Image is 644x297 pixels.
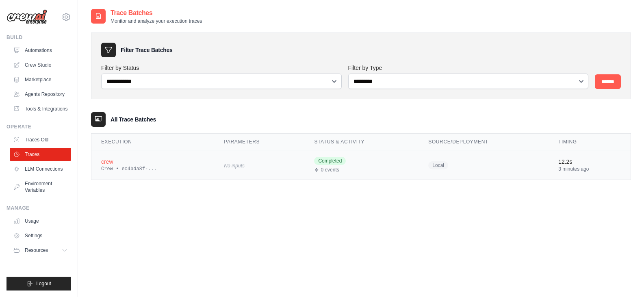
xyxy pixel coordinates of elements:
[25,247,48,254] span: Resources
[111,8,202,18] h2: Trace Batches
[224,160,295,171] div: No inputs
[418,134,549,150] th: Source/Deployment
[101,64,342,72] label: Filter by Status
[10,102,71,115] a: Tools & Integrations
[7,124,71,130] div: Operate
[101,166,204,172] div: Crew • ec4bda8f-...
[7,205,71,211] div: Manage
[10,88,71,101] a: Agents Repository
[10,133,71,146] a: Traces Old
[7,9,47,25] img: Logo
[348,64,589,72] label: Filter by Type
[10,244,71,257] button: Resources
[224,163,245,169] span: No inputs
[91,150,631,180] tr: View details for crew execution
[7,34,71,41] div: Build
[91,134,214,150] th: Execution
[36,280,51,287] span: Logout
[10,163,71,176] a: LLM Connections
[214,134,304,150] th: Parameters
[558,166,621,172] div: 3 minutes ago
[558,158,621,166] div: 12.2s
[314,157,346,165] span: Completed
[10,177,71,197] a: Environment Variables
[10,73,71,86] a: Marketplace
[111,115,156,124] h3: All Trace Batches
[428,161,448,169] span: Local
[10,59,71,72] a: Crew Studio
[111,18,202,24] p: Monitor and analyze your execution traces
[10,44,71,57] a: Automations
[101,158,204,166] div: crew
[10,215,71,228] a: Usage
[549,134,631,150] th: Timing
[321,167,339,173] span: 0 events
[7,277,71,290] button: Logout
[10,229,71,242] a: Settings
[10,148,71,161] a: Traces
[121,46,172,54] h3: Filter Trace Batches
[304,134,418,150] th: Status & Activity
